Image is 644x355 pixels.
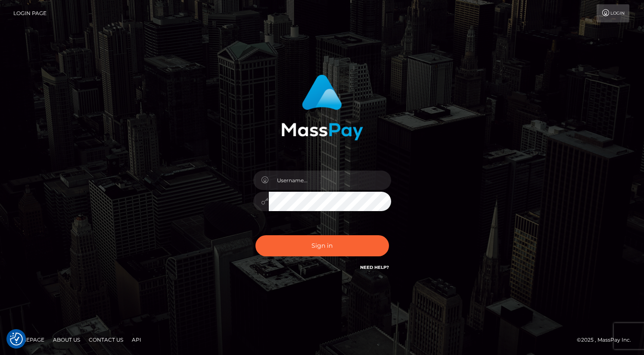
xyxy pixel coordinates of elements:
div: © 2025 , MassPay Inc. [577,335,638,345]
button: Sign in [255,235,389,256]
button: Consent Preferences [10,333,23,346]
img: MassPay Login [281,75,363,140]
a: Login [597,4,629,22]
a: Login Page [13,4,47,22]
a: API [128,333,145,346]
a: Contact Us [85,333,127,346]
a: Need Help? [360,265,389,270]
img: Revisit consent button [10,333,23,346]
a: Homepage [9,333,48,346]
input: Username... [269,171,391,190]
a: About Us [50,333,84,346]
